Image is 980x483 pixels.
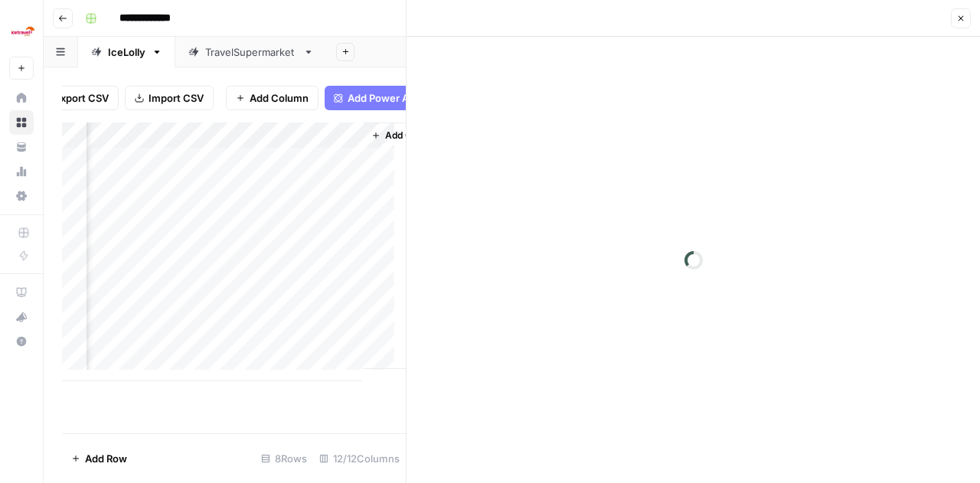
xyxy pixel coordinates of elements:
button: What's new? [9,305,34,329]
span: Add Column [250,90,309,106]
div: IceLolly [108,44,145,60]
button: Add Power Agent [325,86,454,110]
button: Help + Support [9,329,34,354]
a: TravelSupermarket [175,37,327,67]
span: Import CSV [149,90,204,106]
a: Your Data [9,135,34,159]
span: Add Column [385,129,439,142]
a: Home [9,86,34,110]
a: IceLolly [78,37,175,67]
div: 12/12 Columns [313,446,406,471]
a: Usage [9,159,34,184]
span: Add Row [85,451,127,466]
button: Import CSV [125,86,214,110]
img: Ice Travel Group Logo [9,18,37,45]
a: AirOps Academy [9,280,34,305]
span: Export CSV [54,90,109,106]
div: TravelSupermarket [205,44,297,60]
button: Add Row [62,446,136,471]
a: Settings [9,184,34,208]
span: Add Power Agent [348,90,431,106]
button: Export CSV [31,86,119,110]
a: Browse [9,110,34,135]
button: Add Column [365,126,445,145]
div: What's new? [10,305,33,328]
button: Add Column [226,86,318,110]
div: 8 Rows [255,446,313,471]
button: Workspace: Ice Travel Group [9,12,34,51]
